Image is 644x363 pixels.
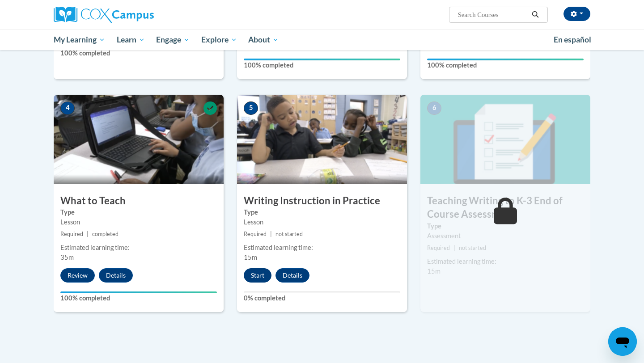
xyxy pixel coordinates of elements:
[60,268,95,283] button: Review
[453,245,455,251] span: |
[427,60,584,70] label: 100% completed
[420,194,590,222] h3: Teaching Writing to K-3 End of Course Assessment
[117,34,145,45] span: Learn
[87,231,89,237] span: |
[244,231,267,237] span: Required
[60,293,217,303] label: 100% completed
[457,9,529,20] input: Search Courses
[244,253,257,261] span: 15m
[563,7,590,21] button: Account Settings
[427,101,441,115] span: 6
[427,59,584,60] div: Your progress
[54,34,105,45] span: My Learning
[427,257,584,266] div: Estimated learning time:
[54,7,224,23] a: Cox Campus
[60,231,83,237] span: Required
[244,59,400,60] div: Your progress
[275,268,309,283] button: Details
[195,30,243,50] a: Explore
[60,101,75,115] span: 4
[54,194,224,208] h3: What to Teach
[92,231,119,237] span: completed
[60,217,217,227] div: Lesson
[54,7,154,23] img: Cox Campus
[48,30,111,50] a: My Learning
[248,34,279,45] span: About
[270,231,272,237] span: |
[60,291,217,293] div: Your progress
[427,231,584,241] div: Assessment
[99,268,133,283] button: Details
[237,194,407,208] h3: Writing Instruction in Practice
[244,101,258,115] span: 5
[529,9,542,20] button: Search
[150,30,195,50] a: Engage
[244,207,400,217] label: Type
[60,243,217,253] div: Estimated learning time:
[54,95,224,184] img: Course Image
[420,95,590,184] img: Course Image
[244,293,400,303] label: 0% completed
[427,267,441,275] span: 15m
[244,60,400,70] label: 100% completed
[244,217,400,227] div: Lesson
[608,327,637,356] iframe: Button to launch messaging window
[40,30,604,50] div: Main menu
[237,95,407,184] img: Course Image
[548,30,597,49] a: En español
[554,35,591,44] span: En español
[459,245,486,251] span: not started
[60,253,74,261] span: 35m
[244,243,400,253] div: Estimated learning time:
[111,30,151,50] a: Learn
[201,34,237,45] span: Explore
[244,268,271,283] button: Start
[60,48,217,58] label: 100% completed
[156,34,190,45] span: Engage
[60,207,217,217] label: Type
[427,245,450,251] span: Required
[427,221,584,231] label: Type
[275,231,303,237] span: not started
[243,30,285,50] a: About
